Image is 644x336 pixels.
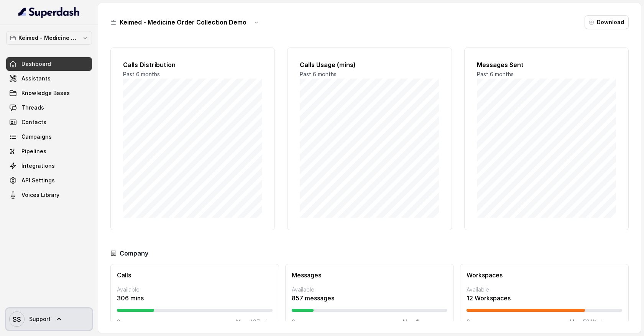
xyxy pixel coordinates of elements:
span: Past 6 months [300,71,337,77]
p: 306 mins [117,293,273,303]
p: Available [117,286,273,293]
h3: Keimed - Medicine Order Collection Demo [120,18,246,27]
span: Integrations [21,162,55,170]
h3: Messages [292,270,447,280]
img: light.svg [18,6,80,18]
text: SS [13,315,21,323]
button: Download [585,15,629,29]
p: Max: 50 Workspaces [570,318,622,326]
a: Integrations [6,159,92,173]
a: Threads [6,101,92,115]
a: Contacts [6,115,92,129]
p: Available [292,286,447,293]
a: Pipelines [6,144,92,158]
span: Assistants [21,75,51,82]
h2: Calls Distribution [123,60,262,69]
h3: Calls [117,270,273,280]
span: Past 6 months [477,71,514,77]
h2: Messages Sent [477,60,616,69]
p: 0 [292,318,295,326]
p: Max: 407 mins [236,318,273,326]
p: 12 Workspaces [467,293,622,303]
a: API Settings [6,174,92,187]
p: Keimed - Medicine Order Collection Demo [18,33,80,43]
span: Dashboard [21,60,51,68]
span: Contacts [21,118,46,126]
p: 857 messages [292,293,447,303]
button: Keimed - Medicine Order Collection Demo [6,31,92,45]
h3: Company [120,249,148,258]
p: Available [467,286,622,293]
a: Dashboard [6,57,92,71]
p: 0 [117,318,120,326]
a: Knowledge Bases [6,86,92,100]
a: Campaigns [6,130,92,144]
p: 0 [467,318,470,326]
span: Campaigns [21,133,52,141]
span: Pipelines [21,148,46,155]
p: Max: 1k messages [403,318,447,326]
h2: Calls Usage (mins) [300,60,439,69]
a: Support [6,308,92,330]
span: Voices Library [21,191,59,199]
a: Voices Library [6,188,92,202]
span: Support [29,315,51,323]
h3: Workspaces [467,270,622,280]
a: Assistants [6,72,92,85]
span: Threads [21,104,44,111]
span: API Settings [21,177,55,184]
span: Knowledge Bases [21,89,70,97]
span: Past 6 months [123,71,160,77]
